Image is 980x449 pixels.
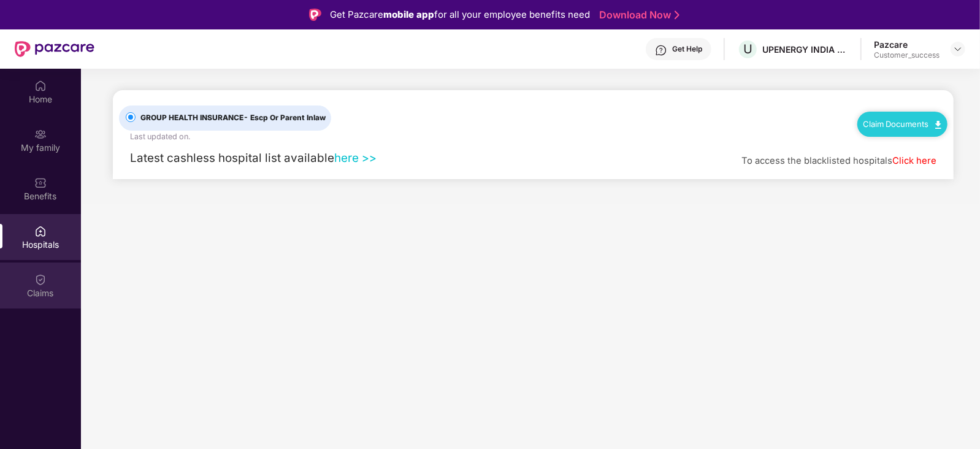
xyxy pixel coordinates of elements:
img: svg+xml;base64,PHN2ZyBpZD0iSG9tZSIgeG1sbnM9Imh0dHA6Ly93d3cudzMub3JnLzIwMDAvc3ZnIiB3aWR0aD0iMjAiIG... [34,80,47,92]
span: To access the blacklisted hospitals [741,155,892,166]
a: Download Now [599,9,676,21]
img: svg+xml;base64,PHN2ZyBpZD0iQ2xhaW0iIHhtbG5zPSJodHRwOi8vd3d3LnczLm9yZy8yMDAwL3N2ZyIgd2lkdGg9IjIwIi... [34,274,47,286]
img: svg+xml;base64,PHN2ZyBpZD0iQmVuZWZpdHMiIHhtbG5zPSJodHRwOi8vd3d3LnczLm9yZy8yMDAwL3N2ZyIgd2lkdGg9Ij... [34,177,47,189]
img: Logo [309,9,321,21]
div: Last updated on . [130,131,190,143]
strong: mobile app [383,9,434,20]
img: svg+xml;base64,PHN2ZyBpZD0iSGVscC0zMngzMiIgeG1sbnM9Imh0dHA6Ly93d3cudzMub3JnLzIwMDAvc3ZnIiB3aWR0aD... [655,44,667,56]
div: Customer_success [874,50,940,60]
img: svg+xml;base64,PHN2ZyBpZD0iRHJvcGRvd24tMzJ4MzIiIHhtbG5zPSJodHRwOi8vd3d3LnczLm9yZy8yMDAwL3N2ZyIgd2... [953,44,963,54]
span: Latest cashless hospital list available [130,151,334,165]
span: - Escp Or Parent Inlaw [243,113,326,122]
span: U [743,42,752,56]
div: UPENERGY INDIA PVT LTD [762,44,848,55]
span: GROUP HEALTH INSURANCE [136,112,331,124]
img: svg+xml;base64,PHN2ZyB3aWR0aD0iMjAiIGhlaWdodD0iMjAiIHZpZXdCb3g9IjAgMCAyMCAyMCIgZmlsbD0ibm9uZSIgeG... [34,128,47,140]
img: svg+xml;base64,PHN2ZyB4bWxucz0iaHR0cDovL3d3dy53My5vcmcvMjAwMC9zdmciIHdpZHRoPSIxMC40IiBoZWlnaHQ9Ij... [935,121,941,129]
img: New Pazcare Logo [15,41,94,57]
a: Click here [892,155,936,166]
div: Get Help [672,44,702,54]
div: Get Pazcare for all your employee benefits need [330,7,590,22]
img: svg+xml;base64,PHN2ZyBpZD0iSG9zcGl0YWxzIiB4bWxucz0iaHR0cDovL3d3dy53My5vcmcvMjAwMC9zdmciIHdpZHRoPS... [34,225,47,237]
img: Stroke [675,9,679,21]
div: Pazcare [874,39,940,50]
a: Claim Documents [863,119,941,129]
a: here >> [334,151,377,165]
